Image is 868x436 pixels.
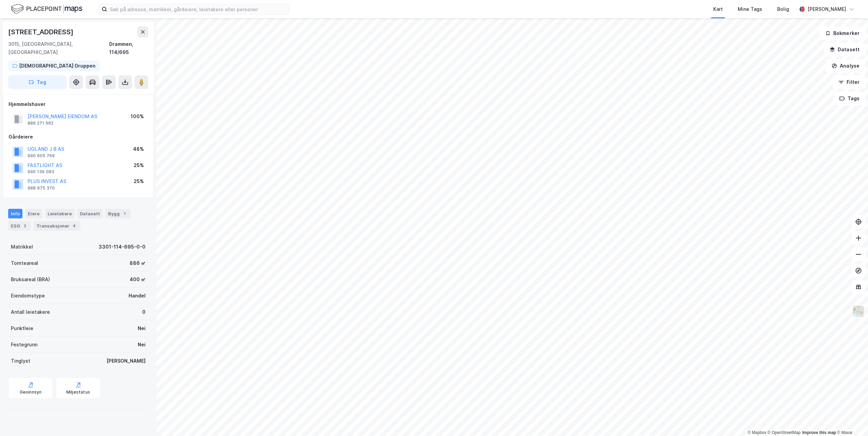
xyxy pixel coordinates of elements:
div: 988 975 370 [28,185,55,191]
a: Improve this map [802,430,836,435]
div: 886 271 662 [28,121,53,126]
div: 990 605 769 [28,153,55,159]
div: [PERSON_NAME] [106,357,146,365]
div: 25% [134,177,144,185]
div: Handel [129,292,146,300]
div: [STREET_ADDRESS] [8,26,75,37]
div: Kontrollprogram for chat [834,403,868,436]
div: 100% [131,112,144,121]
div: Bygg [105,209,131,218]
div: Eiere [25,209,42,218]
div: Miljøstatus [66,389,90,395]
a: Mapbox [748,430,766,435]
div: Leietakere [45,209,74,218]
div: Nei [138,324,146,332]
div: 886 ㎡ [130,259,146,267]
div: Tinglyst [11,357,30,365]
div: Gårdeiere [9,133,148,141]
div: 1 [121,210,128,217]
div: 3301-114-695-0-0 [99,243,146,251]
div: Transaksjoner [34,221,80,231]
div: Festegrunn [11,341,37,349]
button: Filter [833,75,865,89]
div: Punktleie [11,324,33,332]
div: Datasett [77,209,103,218]
div: [PERSON_NAME] [807,5,846,13]
a: OpenStreetMap [768,430,801,435]
div: Matrikkel [11,243,33,251]
button: Bokmerker [819,26,865,40]
div: 2 [21,222,28,229]
div: Bolig [777,5,789,13]
div: Drammen, 114/695 [109,40,148,56]
img: Z [852,305,865,318]
div: 48% [133,145,144,153]
iframe: Chat Widget [834,403,868,436]
img: logo.f888ab2527a4732fd821a326f86c7f29.svg [11,3,82,15]
div: Antall leietakere [11,308,50,316]
div: ESG [8,221,31,231]
input: Søk på adresse, matrikkel, gårdeiere, leietakere eller personer [107,4,289,14]
div: Hjemmelshaver [9,100,148,108]
div: Tomteareal [11,259,38,267]
div: 990 139 083 [28,169,54,175]
div: 400 ㎡ [130,275,146,284]
div: Nei [138,341,146,349]
div: [DEMOGRAPHIC_DATA] Gruppen [19,62,96,70]
button: Tags [834,92,865,105]
button: Tag [8,75,67,89]
div: Eiendomstype [11,292,45,300]
button: Datasett [824,43,865,56]
div: 25% [134,161,144,169]
div: Mine Tags [738,5,762,13]
div: Bruksareal (BRA) [11,275,50,284]
div: Geoinnsyn [20,389,42,395]
div: 4 [71,222,78,229]
div: Kart [713,5,723,13]
div: 3015, [GEOGRAPHIC_DATA], [GEOGRAPHIC_DATA] [8,40,109,56]
div: 0 [142,308,146,316]
button: Analyse [826,59,865,73]
div: Info [8,209,22,218]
